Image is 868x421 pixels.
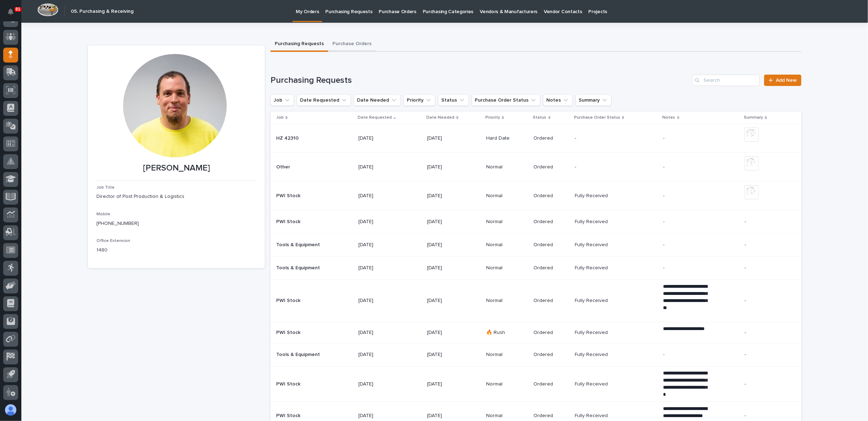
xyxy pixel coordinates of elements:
tr: HZ 42310HZ 42310 [DATE][DATE]Hard DateOrdered-- - [270,124,801,153]
p: Ordered [534,330,569,336]
h2: 05. Purchasing & Receiving [71,9,133,15]
p: - [663,164,708,170]
button: Date Requested [297,95,351,106]
p: Fully Received [575,380,609,387]
p: [DATE] [427,135,472,141]
tr: PWI StockPWI Stock [DATE][DATE]NormalOrderedFully ReceivedFully Received - [270,182,801,210]
p: Notes [663,114,675,122]
p: [DATE] [358,265,403,271]
span: Mobile [96,212,110,216]
p: - [663,193,708,199]
button: Date Needed [354,95,401,106]
span: Job Title [96,185,115,190]
p: Fully Received [575,217,609,225]
p: [DATE] [358,219,403,225]
p: Priority [485,114,500,122]
p: Fully Received [575,191,609,199]
p: [DATE] [427,298,472,304]
p: Status [533,114,547,122]
button: Purchasing Requests [270,37,328,52]
p: Job [276,114,284,122]
p: - [663,219,708,225]
p: Date Needed [426,114,454,122]
p: Ordered [534,164,569,170]
span: Office Extension [96,239,130,243]
p: [DATE] [358,242,403,248]
p: [DATE] [427,352,472,358]
p: [DATE] [358,352,403,358]
p: Summary [744,114,763,122]
p: PWI Stock [276,411,302,419]
span: Add New [776,78,797,83]
h1: Purchasing Requests [270,75,689,86]
p: Fully Received [575,350,609,358]
p: - [575,163,578,170]
button: Purchase Order Status [472,95,540,106]
p: [DATE] [427,381,472,387]
p: Ordered [534,219,569,225]
input: Search [692,75,760,86]
p: Ordered [534,381,569,387]
p: [DATE] [358,413,403,419]
p: - [745,381,789,387]
p: HZ 42310 [276,134,300,141]
p: Normal [486,219,528,225]
p: PWI Stock [276,296,302,304]
p: - [663,242,708,248]
button: Priority [404,95,435,106]
p: Purchase Order Status [574,114,620,122]
p: [DATE] [358,193,403,199]
p: Normal [486,298,528,304]
tr: PWI StockPWI Stock [DATE][DATE]NormalOrderedFully ReceivedFully Received **** **** **** **** ****... [270,366,801,402]
tr: Tools & EquipmentTools & Equipment [DATE][DATE]NormalOrderedFully ReceivedFully Received -- [270,233,801,257]
p: [DATE] [427,164,472,170]
p: [DATE] [427,242,472,248]
tr: PWI StockPWI Stock [DATE][DATE]🔥 RushOrderedFully ReceivedFully Received **** **** **** **** ***- [270,322,801,343]
p: Normal [486,413,528,419]
tr: OtherOther [DATE][DATE]NormalOrdered-- - [270,153,801,182]
p: [DATE] [427,265,472,271]
button: Notifications [3,4,18,19]
p: [DATE] [427,330,472,336]
p: [DATE] [358,381,403,387]
p: - [575,134,578,141]
tr: Tools & EquipmentTools & Equipment [DATE][DATE]NormalOrderedFully ReceivedFully Received -- [270,343,801,366]
p: Hard Date [486,135,528,141]
tr: PWI StockPWI Stock [DATE][DATE]NormalOrderedFully ReceivedFully Received -- [270,210,801,233]
p: [DATE] [358,135,403,141]
p: Fully Received [575,411,609,419]
p: Ordered [534,193,569,199]
p: [PERSON_NAME] [96,163,256,173]
p: Other [276,163,291,170]
p: Fully Received [575,241,609,248]
div: Notifications81 [9,9,18,20]
p: [DATE] [358,164,403,170]
p: 1480 [96,247,256,254]
p: PWI Stock [276,328,302,336]
p: Normal [486,193,528,199]
p: Normal [486,352,528,358]
button: Purchase Orders [328,37,376,52]
p: Tools & Equipment [276,264,321,271]
button: Notes [543,95,573,106]
p: [DATE] [427,413,472,419]
tr: PWI StockPWI Stock [DATE][DATE]NormalOrderedFully ReceivedFully Received **** **** **** **** ****... [270,280,801,322]
p: Ordered [534,242,569,248]
p: [DATE] [358,298,403,304]
p: Normal [486,164,528,170]
p: Director of Post Production & Logistics [96,193,256,200]
p: - [745,352,789,358]
p: - [745,413,789,419]
p: 81 [16,7,20,12]
p: Ordered [534,135,569,141]
button: Status [438,95,469,106]
p: PWI Stock [276,191,302,199]
p: Date Requested [358,114,392,122]
p: PWI Stock [276,217,302,225]
p: Ordered [534,265,569,271]
button: users-avatar [3,403,18,417]
p: 🔥 Rush [486,330,528,336]
a: [PHONE_NUMBER] [96,221,139,226]
p: Fully Received [575,296,609,304]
